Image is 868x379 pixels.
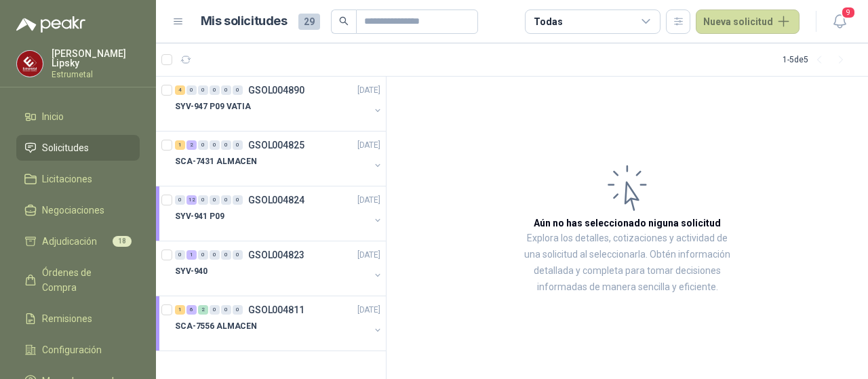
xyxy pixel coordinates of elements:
[175,247,383,290] a: 0 1 0 0 0 0 GSOL004823[DATE] SYV-940
[16,16,85,33] img: Logo peakr
[233,305,243,315] div: 0
[186,85,197,95] div: 0
[175,85,185,95] div: 4
[696,9,800,34] button: Nueva solicitud
[42,311,92,326] span: Remisiones
[357,194,380,207] p: [DATE]
[42,203,104,218] span: Negociaciones
[827,9,852,34] button: 9
[298,14,320,30] span: 29
[42,265,127,295] span: Órdenes de Compra
[783,49,852,71] div: 1 - 5 de 5
[248,250,304,260] p: GSOL004823
[210,85,220,95] div: 0
[534,14,562,29] div: Todas
[16,104,140,129] a: Inicio
[175,250,185,260] div: 0
[357,304,380,317] p: [DATE]
[221,140,231,150] div: 0
[16,306,140,332] a: Remisiones
[841,6,856,19] span: 9
[175,140,185,150] div: 1
[113,236,132,247] span: 18
[42,342,102,357] span: Configuración
[357,84,380,97] p: [DATE]
[198,250,208,260] div: 0
[175,100,251,113] p: SYV-947 P09 VATIA
[17,51,43,77] img: Company Logo
[210,140,220,150] div: 0
[210,250,220,260] div: 0
[175,320,257,333] p: SCA-7556 ALMACEN
[175,192,383,235] a: 0 12 0 0 0 0 GSOL004824[DATE] SYV-941 P09
[248,305,304,315] p: GSOL004811
[175,137,383,180] a: 1 2 0 0 0 0 GSOL004825[DATE] SCA-7431 ALMACEN
[201,12,288,31] h1: Mis solicitudes
[339,16,349,26] span: search
[198,305,208,315] div: 2
[221,250,231,260] div: 0
[175,302,383,345] a: 1 6 2 0 0 0 GSOL004811[DATE] SCA-7556 ALMACEN
[221,305,231,315] div: 0
[16,337,140,363] a: Configuración
[534,216,721,231] h3: Aún no has seleccionado niguna solicitud
[210,195,220,205] div: 0
[186,140,197,150] div: 2
[357,249,380,262] p: [DATE]
[186,195,197,205] div: 12
[16,260,140,300] a: Órdenes de Compra
[221,195,231,205] div: 0
[175,155,257,168] p: SCA-7431 ALMACEN
[52,49,140,68] p: [PERSON_NAME] Lipsky
[210,305,220,315] div: 0
[175,265,208,278] p: SYV-940
[522,231,732,296] p: Explora los detalles, cotizaciones y actividad de una solicitud al seleccionarla. Obtén informaci...
[175,305,185,315] div: 1
[248,195,304,205] p: GSOL004824
[221,85,231,95] div: 0
[233,250,243,260] div: 0
[16,135,140,161] a: Solicitudes
[175,210,224,223] p: SYV-941 P09
[233,140,243,150] div: 0
[175,195,185,205] div: 0
[16,197,140,223] a: Negociaciones
[198,140,208,150] div: 0
[16,228,140,254] a: Adjudicación18
[52,71,140,79] p: Estrumetal
[248,85,304,95] p: GSOL004890
[16,166,140,192] a: Licitaciones
[233,195,243,205] div: 0
[42,172,92,186] span: Licitaciones
[233,85,243,95] div: 0
[248,140,304,150] p: GSOL004825
[186,250,197,260] div: 1
[42,140,89,155] span: Solicitudes
[198,195,208,205] div: 0
[175,82,383,125] a: 4 0 0 0 0 0 GSOL004890[DATE] SYV-947 P09 VATIA
[186,305,197,315] div: 6
[198,85,208,95] div: 0
[357,139,380,152] p: [DATE]
[42,234,97,249] span: Adjudicación
[42,109,64,124] span: Inicio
